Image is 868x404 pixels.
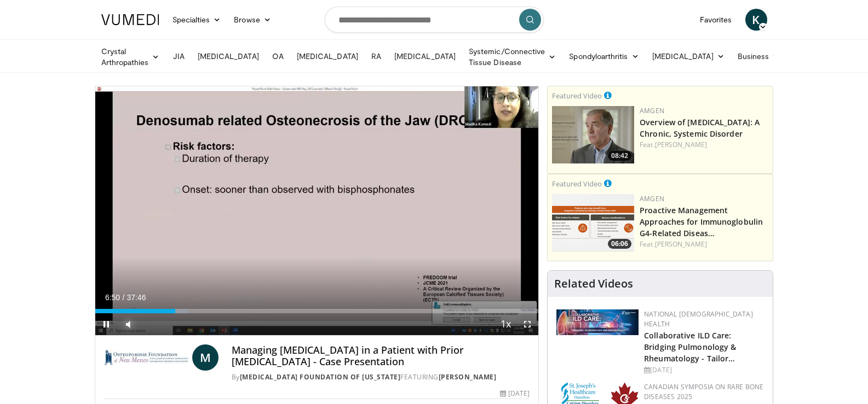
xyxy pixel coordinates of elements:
[439,372,497,382] a: [PERSON_NAME]
[552,194,634,251] img: b07e8bac-fd62-4609-bac4-e65b7a485b7c.png.150x105_q85_crop-smart_upscale.png
[95,309,539,313] div: Progress Bar
[95,46,166,68] a: Crystal Arthropathies
[655,140,707,149] a: [PERSON_NAME]
[240,372,401,382] a: [MEDICAL_DATA] Foundation of [US_STATE]
[646,45,731,67] a: [MEDICAL_DATA]
[232,344,530,368] h4: Managing [MEDICAL_DATA] in a Patient with Prior [MEDICAL_DATA] - Case Presentation
[693,9,739,31] a: Favorites
[388,45,462,67] a: [MEDICAL_DATA]
[640,106,664,115] a: Amgen
[101,14,159,25] img: VuMedi Logo
[556,309,639,335] img: 7e341e47-e122-4d5e-9c74-d0a8aaff5d49.jpg.150x105_q85_autocrop_double_scale_upscale_version-0.2.jpg
[644,330,736,364] a: Collaborative ILD Care: Bridging Pulmonology & Rheumatology - Tailor…
[745,9,767,31] a: K
[123,293,125,302] span: /
[192,344,219,371] a: M
[232,372,530,382] div: By FEATURING
[104,344,188,371] img: Osteoporosis Foundation of New Mexico
[640,239,768,249] div: Feat.
[365,45,388,67] a: RA
[640,205,763,238] a: Proactive Management Approaches for Immunoglobulin G4-Related Diseas…
[640,140,768,150] div: Feat.
[552,91,602,101] small: Featured Video
[266,45,290,67] a: OA
[117,313,139,335] button: Mute
[640,194,664,203] a: Amgen
[462,46,562,68] a: Systemic/Connective Tissue Disease
[191,45,266,67] a: [MEDICAL_DATA]
[127,293,146,302] span: 37:46
[495,313,516,335] button: Playback Rate
[95,313,117,335] button: Pause
[290,45,365,67] a: [MEDICAL_DATA]
[644,309,753,329] a: National [DEMOGRAPHIC_DATA] Health
[552,194,634,251] a: 06:06
[608,239,631,249] span: 06:06
[516,313,538,335] button: Fullscreen
[166,9,228,31] a: Specialties
[562,45,645,67] a: Spondyloarthritis
[655,239,707,249] a: [PERSON_NAME]
[552,106,634,163] a: 08:42
[166,45,191,67] a: JIA
[95,86,539,336] video-js: Video Player
[554,277,633,290] h4: Related Videos
[227,9,278,31] a: Browse
[325,7,544,33] input: Search topics, interventions
[644,365,764,375] div: [DATE]
[644,382,763,401] a: Canadian Symposia on Rare Bone Diseases 2025
[608,151,631,161] span: 08:42
[731,45,787,67] a: Business
[500,389,530,399] div: [DATE]
[105,293,120,302] span: 6:50
[552,106,634,163] img: 40cb7efb-a405-4d0b-b01f-0267f6ac2b93.png.150x105_q85_crop-smart_upscale.png
[640,117,760,139] a: Overview of [MEDICAL_DATA]: A Chronic, Systemic Disorder
[552,179,602,189] small: Featured Video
